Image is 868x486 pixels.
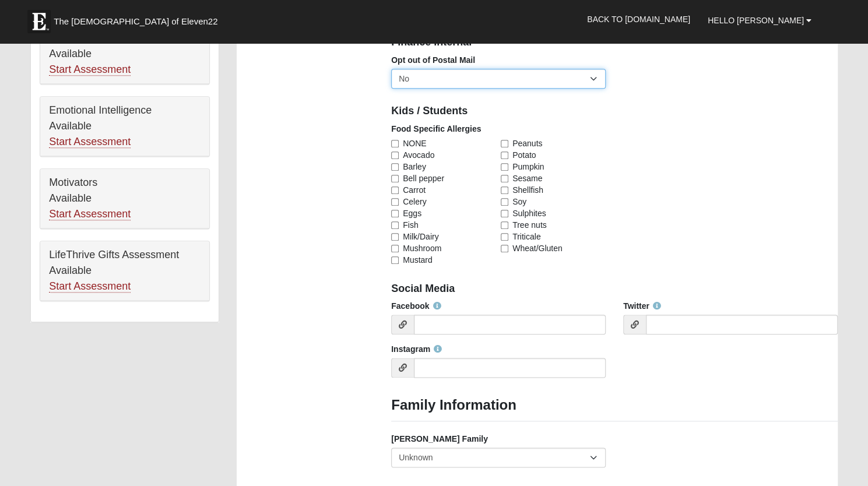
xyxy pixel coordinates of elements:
span: Shellfish [512,184,543,196]
input: Avocado [391,152,399,159]
label: Opt out of Postal Mail [391,54,475,66]
a: Start Assessment [49,280,131,293]
input: NONE [391,140,399,147]
a: Hello [PERSON_NAME] [699,6,820,35]
span: Hello [PERSON_NAME] [708,16,804,25]
span: Avocado [403,149,434,161]
input: Carrot [391,186,399,194]
input: Sesame [501,175,508,182]
input: Fish [391,221,399,229]
a: Start Assessment [49,136,131,148]
span: The [DEMOGRAPHIC_DATA] of Eleven22 [54,16,217,27]
input: Pumpkin [501,163,508,171]
span: Sulphites [512,207,546,219]
label: Facebook [391,300,441,312]
a: Start Assessment [49,208,131,220]
span: Mushroom [403,242,441,254]
span: Soy [512,196,526,207]
input: Mushroom [391,245,399,252]
h4: Social Media [391,283,838,295]
input: Milk/Dairy [391,233,399,241]
span: Pumpkin [512,161,544,172]
span: Mustard [403,254,433,266]
label: Food Specific Allergies [391,123,481,135]
span: NONE [403,138,426,149]
input: Peanuts [501,140,508,147]
input: Soy [501,198,508,206]
input: Eggs [391,210,399,217]
img: Eleven22 logo [27,10,51,33]
span: Eggs [403,207,421,219]
input: Tree nuts [501,221,508,229]
div: Motivators Available [40,169,209,228]
span: Peanuts [512,138,542,149]
a: The [DEMOGRAPHIC_DATA] of Eleven22 [22,4,255,33]
span: Fish [403,219,418,231]
span: Potato [512,149,536,161]
label: Instagram [391,343,442,355]
span: Carrot [403,184,426,196]
a: Back to [DOMAIN_NAME] [578,5,699,34]
span: Sesame [512,172,542,184]
span: Tree nuts [512,219,547,231]
span: Barley [403,161,426,172]
input: Potato [501,152,508,159]
a: Start Assessment [49,64,131,76]
h3: Family Information [391,397,838,414]
input: Shellfish [501,186,508,194]
div: Emotional Intelligence Available [40,97,209,156]
input: Celery [391,198,399,206]
input: Mustard [391,256,399,264]
span: Wheat/Gluten [512,242,563,254]
span: Milk/Dairy [403,231,438,242]
input: Barley [391,163,399,171]
input: Triticale [501,233,508,241]
input: Sulphites [501,210,508,217]
input: Bell pepper [391,175,399,182]
div: LifeThrive Gifts Assessment Available [40,241,209,301]
span: Celery [403,196,426,207]
h4: Kids / Students [391,105,838,118]
span: Bell pepper [403,172,444,184]
div: Conflict Profile Available [40,24,209,84]
label: [PERSON_NAME] Family [391,433,488,445]
label: Twitter [623,300,661,312]
span: Triticale [512,231,541,242]
input: Wheat/Gluten [501,245,508,252]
